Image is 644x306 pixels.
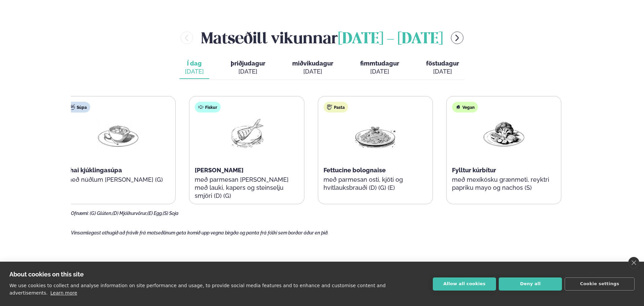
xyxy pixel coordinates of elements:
[287,57,339,79] button: miðvikudagur [DATE]
[71,230,329,235] span: Vinsamlegast athugið að frávik frá matseðlinum geta komið upp vegna birgða og panta frá fólki sem...
[185,68,204,76] div: [DATE]
[451,32,463,44] button: menu-btn-right
[426,60,459,67] span: föstudagur
[195,102,221,113] div: Fiskur
[421,57,464,79] button: föstudagur [DATE]
[225,118,268,149] img: Fish.png
[90,211,112,216] span: (G) Glúten,
[452,102,478,113] div: Vegan
[181,32,193,44] button: menu-btn-left
[360,60,399,67] span: fimmtudagur
[324,176,427,192] p: með parmesan osti, kjöti og hvítlauksbrauði (D) (G) (E)
[452,176,556,192] p: með mexíkósku grænmeti, reyktri papriku mayo og nachos (S)
[360,68,399,76] div: [DATE]
[338,32,443,47] span: [DATE] - [DATE]
[327,104,332,110] img: pasta.svg
[292,60,333,67] span: miðvikudagur
[70,104,75,110] img: soup.svg
[225,57,271,79] button: þriðjudagur [DATE]
[66,167,122,174] span: Thai kjúklingasúpa
[97,118,140,149] img: Soup.png
[628,257,639,268] a: close
[198,104,203,110] img: fish.svg
[50,290,77,296] a: Learn more
[565,277,635,291] button: Cookie settings
[355,57,405,79] button: fimmtudagur [DATE]
[292,68,333,76] div: [DATE]
[147,211,163,216] span: (E) Egg,
[66,176,170,184] p: með núðlum [PERSON_NAME] (G)
[324,102,348,113] div: Pasta
[324,167,386,174] span: Fettucine bolognaise
[180,57,209,79] button: Í dag [DATE]
[163,211,179,216] span: (S) Soja
[9,283,386,296] p: We use cookies to collect and analyse information on site performance and usage, to provide socia...
[195,167,243,174] span: [PERSON_NAME]
[499,277,562,291] button: Deny all
[185,59,204,68] span: Í dag
[354,118,397,149] img: Spagetti.png
[9,271,84,278] strong: About cookies on this site
[426,68,459,76] div: [DATE]
[112,211,147,216] span: (D) Mjólkurvörur,
[433,277,496,291] button: Allow all cookies
[231,68,265,76] div: [DATE]
[71,211,89,216] span: Ofnæmi:
[66,102,90,113] div: Súpa
[455,104,461,110] img: Vegan.svg
[452,167,496,174] span: Fylltur kúrbítur
[195,176,298,200] p: með parmesan [PERSON_NAME] með lauki, kapers og steinselju smjöri (D) (G)
[201,27,443,49] h2: Matseðill vikunnar
[231,60,265,67] span: þriðjudagur
[482,118,525,149] img: Vegan.png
